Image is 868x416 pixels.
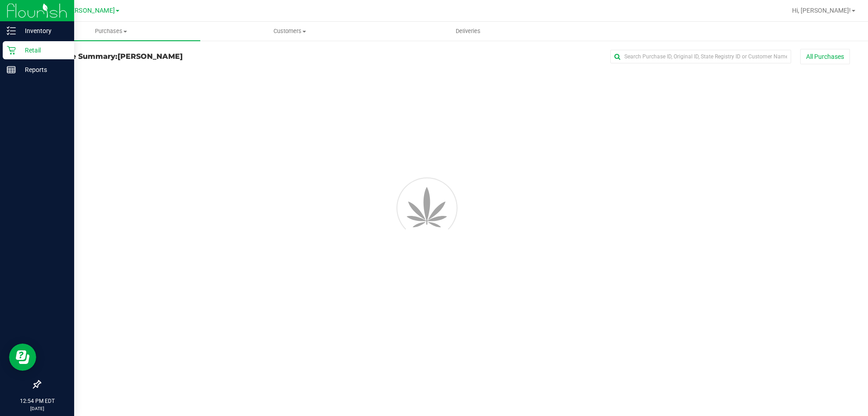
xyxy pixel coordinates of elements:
p: [DATE] [4,405,70,412]
span: Customers [201,27,378,35]
p: Inventory [16,25,70,36]
iframe: Resource center [9,344,36,371]
span: Hi, [PERSON_NAME]! [792,7,851,14]
span: Purchases [22,27,200,35]
span: [PERSON_NAME] [65,7,115,14]
span: Deliveries [443,27,493,35]
inline-svg: Reports [7,65,16,74]
span: [PERSON_NAME] [118,52,183,61]
a: Customers [200,22,379,41]
input: Search Purchase ID, Original ID, State Registry ID or Customer Name... [610,50,791,63]
p: 12:54 PM EDT [4,397,70,405]
p: Reports [16,64,70,75]
a: Deliveries [379,22,557,41]
button: All Purchases [800,49,850,64]
h3: Purchase Summary: [40,53,310,61]
inline-svg: Inventory [7,26,16,35]
a: Purchases [22,22,200,41]
p: Retail [16,45,70,56]
inline-svg: Retail [7,46,16,55]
